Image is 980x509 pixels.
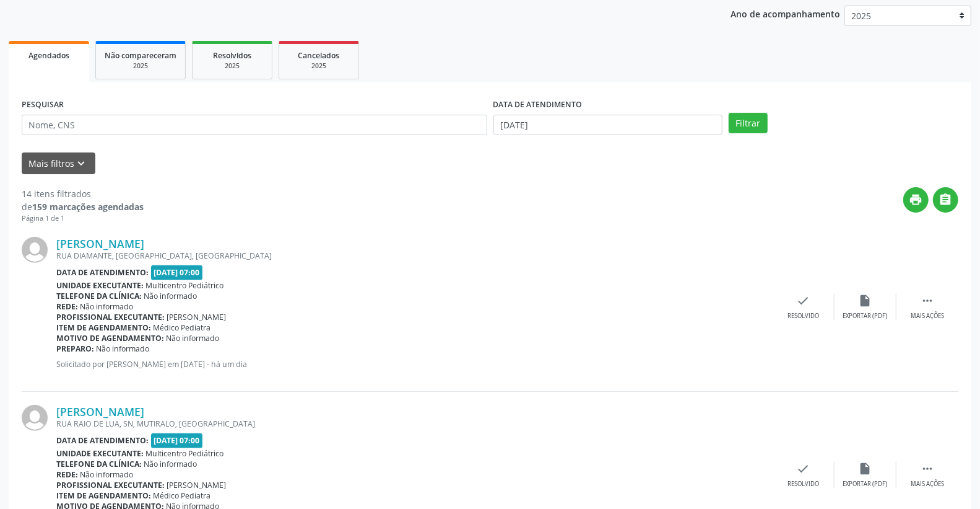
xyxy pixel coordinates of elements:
[797,294,810,308] i: check
[493,95,583,115] label: DATA DE ATENDIMENTO
[921,294,934,308] i: 
[56,322,151,333] b: Item de agendamento:
[56,301,78,312] b: Rede:
[80,301,134,312] span: Não informado
[729,113,768,134] button: Filtrar
[843,480,888,489] div: Exportar (PDF)
[22,153,95,174] button: Mais filtroskeyboard_arrow_down
[56,418,773,429] div: RUA RAIO DE LUA, SN, MUTIRALO, [GEOGRAPHIC_DATA]
[146,448,224,459] span: Multicentro Pediátrico
[56,359,773,370] p: Solicitado por [PERSON_NAME] em [DATE] - há um dia
[75,157,89,170] i: keyboard_arrow_down
[56,291,142,301] b: Telefone da clínica:
[144,291,197,301] span: Não informado
[167,312,227,322] span: [PERSON_NAME]
[56,490,151,501] b: Item de agendamento:
[298,50,340,61] span: Cancelados
[80,469,134,480] span: Não informado
[731,6,840,21] p: Ano de acompanhamento
[22,187,144,200] div: 14 itens filtrados
[56,343,94,354] b: Preparo:
[146,280,224,291] span: Multicentro Pediátrico
[56,435,149,446] b: Data de atendimento:
[859,294,872,308] i: insert_drive_file
[167,480,227,490] span: [PERSON_NAME]
[56,312,165,322] b: Profissional executante:
[288,61,350,71] div: 2025
[787,312,819,321] div: Resolvido
[154,490,211,501] span: Médico Pediatra
[97,343,150,354] span: Não informado
[859,462,872,476] i: insert_drive_file
[151,265,203,280] span: [DATE] 07:00
[843,312,888,321] div: Exportar (PDF)
[22,405,48,431] img: img
[56,480,165,490] b: Profissional executante:
[32,201,144,213] strong: 159 marcações agendadas
[28,50,69,61] span: Agendados
[151,433,203,448] span: [DATE] 07:00
[22,95,64,115] label: PESQUISAR
[56,448,144,459] b: Unidade executante:
[144,459,197,469] span: Não informado
[909,193,923,206] i: print
[56,237,144,250] a: [PERSON_NAME]
[933,187,958,213] button: 
[56,459,142,469] b: Telefone da clínica:
[105,50,176,61] span: Não compareceram
[56,469,78,480] b: Rede:
[911,480,944,489] div: Mais ações
[154,322,211,333] span: Médico Pediatra
[105,61,176,71] div: 2025
[787,480,819,489] div: Resolvido
[22,115,487,136] input: Nome, CNS
[201,61,263,71] div: 2025
[167,333,220,343] span: Não informado
[22,200,144,213] div: de
[22,213,144,224] div: Página 1 de 1
[493,115,723,136] input: Selecione um intervalo
[911,312,944,321] div: Mais ações
[56,250,773,261] div: RUA DIAMANTE, [GEOGRAPHIC_DATA], [GEOGRAPHIC_DATA]
[56,333,164,343] b: Motivo de agendamento:
[921,462,934,476] i: 
[797,462,810,476] i: check
[213,50,251,61] span: Resolvidos
[939,193,953,206] i: 
[903,187,929,213] button: print
[56,405,144,418] a: [PERSON_NAME]
[56,267,149,278] b: Data de atendimento:
[56,280,144,291] b: Unidade executante:
[22,237,48,263] img: img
